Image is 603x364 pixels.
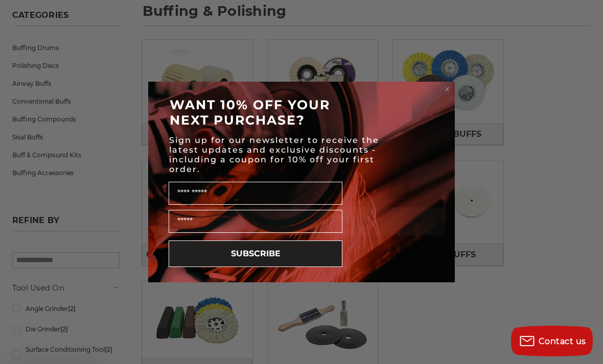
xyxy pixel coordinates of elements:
[169,135,379,174] span: Sign up for our newsletter to receive the latest updates and exclusive discounts - including a co...
[511,326,593,356] button: Contact us
[169,210,342,233] input: Email
[442,84,452,94] button: Close dialog
[539,336,586,346] span: Contact us
[170,97,330,128] span: WANT 10% OFF YOUR NEXT PURCHASE?
[169,240,342,267] button: SUBSCRIBE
